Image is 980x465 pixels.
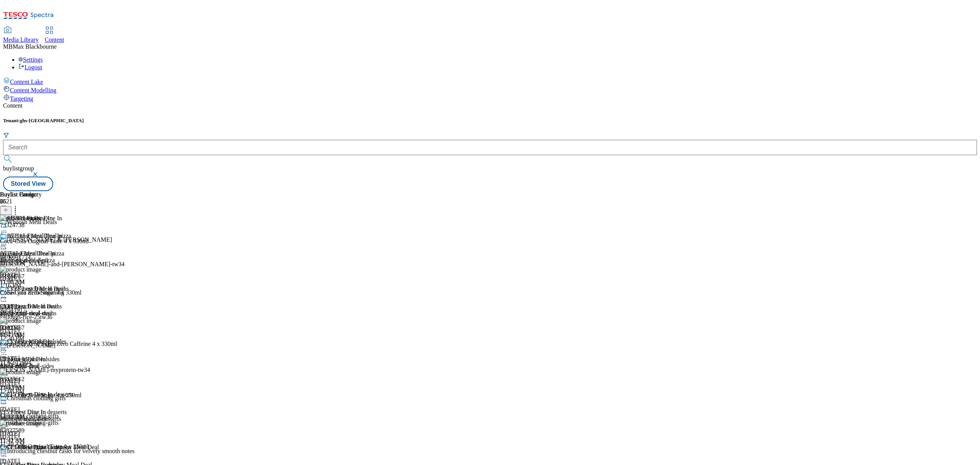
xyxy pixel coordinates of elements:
[45,36,64,43] span: Content
[3,43,13,50] span: MB
[18,56,43,63] a: Settings
[3,85,977,94] a: Content Modelling
[10,95,33,102] span: Targeting
[3,118,977,124] h5: Tenant:
[3,94,977,102] a: Targeting
[3,132,9,138] svg: Search Filters
[20,118,84,123] span: ghs-[GEOGRAPHIC_DATA]
[3,165,34,172] span: buylistgroup
[10,87,56,93] span: Content Modelling
[10,79,43,85] span: Content Lake
[45,27,64,43] a: Content
[3,102,977,109] div: Content
[3,36,39,43] span: Media Library
[13,43,57,50] span: Max Blackbourne
[3,140,977,155] input: Search
[3,177,53,191] button: Stored View
[3,77,977,85] a: Content Lake
[3,27,39,43] a: Media Library
[18,64,42,70] a: Logout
